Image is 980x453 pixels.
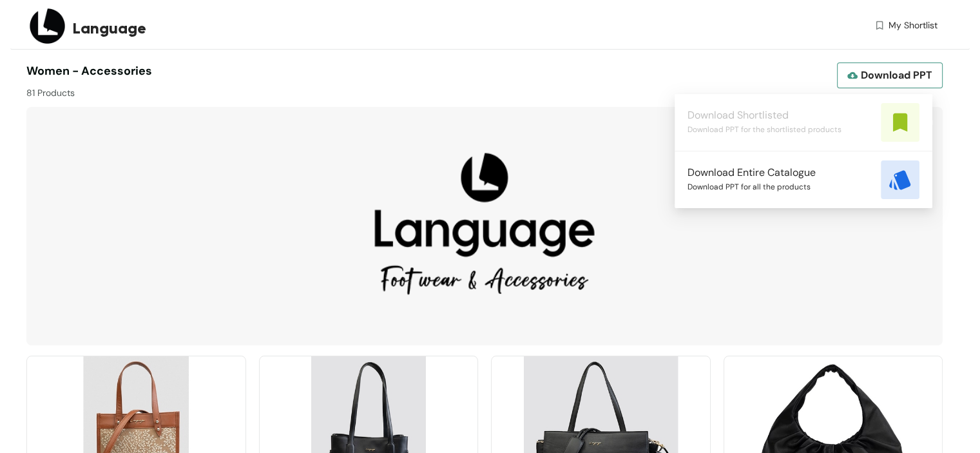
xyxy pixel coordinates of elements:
[881,160,919,199] img: catlougue
[687,108,789,122] span: Download Shortlisted
[26,63,152,79] span: women - Accessories
[687,166,816,180] span: Download Entire Catalogue
[26,107,943,345] img: 96113295-4e9b-498c-843f-c4a189c70b2f
[687,122,841,137] span: Download PPT for the shortlisted products
[881,103,919,142] img: Approve
[889,19,937,32] span: My Shortlist
[73,17,146,40] span: Language
[861,67,932,83] span: Download PPT
[687,180,811,194] span: Download PPT for all the products
[874,19,885,32] img: wishlist
[26,5,68,47] img: Buyer Portal
[837,63,943,88] button: Download PPT
[26,80,485,100] div: 81 Products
